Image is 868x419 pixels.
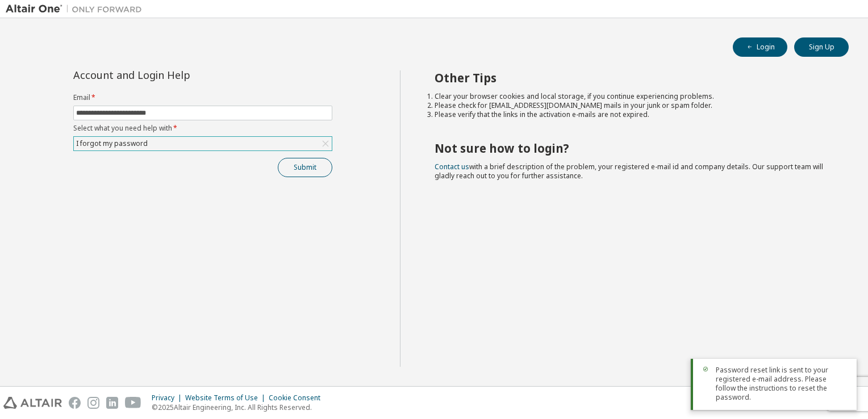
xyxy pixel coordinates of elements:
[73,93,332,102] label: Email
[794,37,849,57] button: Sign Up
[73,124,332,133] label: Select what you need help with
[3,397,62,409] img: altair_logo.svg
[87,397,99,409] img: instagram.svg
[74,137,332,150] div: I forgot my password
[106,397,118,409] img: linkedin.svg
[152,393,185,403] div: Privacy
[74,137,149,150] div: I forgot my password
[716,366,848,402] span: Password reset link is sent to your registered e-mail address. Please follow the instructions to ...
[152,403,327,412] p: © 2025 Altair Engineering, Inc. All Rights Reserved.
[73,70,281,79] div: Account and Login Help
[125,397,141,409] img: youtube.svg
[269,393,327,403] div: Cookie Consent
[733,37,787,57] button: Login
[435,92,829,101] li: Clear your browser cookies and local storage, if you continue experiencing problems.
[435,110,829,119] li: Please verify that the links in the activation e-mails are not expired.
[185,393,269,403] div: Website Terms of Use
[435,101,829,110] li: Please check for [EMAIL_ADDRESS][DOMAIN_NAME] mails in your junk or spam folder.
[435,162,469,171] a: Contact us
[6,3,148,15] img: Altair One
[435,162,823,181] span: with a brief description of the problem, your registered e-mail id and company details. Our suppo...
[69,397,81,409] img: facebook.svg
[435,70,829,85] h2: Other Tips
[278,158,332,177] button: Submit
[435,141,829,156] h2: Not sure how to login?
